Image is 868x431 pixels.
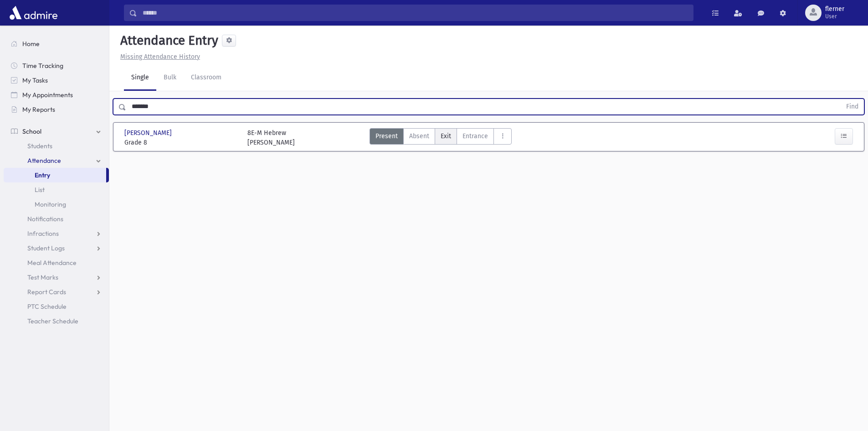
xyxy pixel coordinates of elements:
span: User [825,13,844,20]
a: Single [124,65,156,91]
span: Infractions [27,229,59,238]
span: PTC Schedule [27,302,67,311]
span: Notifications [27,215,63,223]
a: Teacher Schedule [4,314,109,328]
span: School [22,127,41,135]
a: Bulk [156,65,184,91]
a: Entry [4,168,106,182]
a: Attendance [4,153,109,168]
span: Test Marks [27,273,58,281]
a: My Appointments [4,88,109,102]
span: Exit [441,131,451,141]
span: Present [375,131,398,141]
a: List [4,182,109,197]
a: Test Marks [4,270,109,285]
u: Missing Attendance History [120,53,200,61]
span: My Tasks [22,76,48,84]
a: Time Tracking [4,58,109,73]
span: Students [27,142,52,150]
button: Find [841,99,864,114]
span: Entry [35,171,50,179]
div: AttTypes [370,128,512,147]
a: Infractions [4,226,109,241]
a: Meal Attendance [4,255,109,270]
a: Notifications [4,212,109,226]
span: Student Logs [27,244,65,252]
span: List [35,186,45,194]
span: Meal Attendance [27,259,77,267]
span: [PERSON_NAME] [124,128,174,138]
a: Students [4,139,109,153]
span: Home [22,40,40,48]
span: Monitoring [35,200,66,208]
a: Monitoring [4,197,109,212]
span: Grade 8 [124,138,238,147]
span: Absent [409,131,429,141]
a: Classroom [184,65,229,91]
span: Attendance [27,156,61,165]
a: Home [4,36,109,51]
a: PTC Schedule [4,299,109,314]
input: Search [137,5,693,21]
a: Missing Attendance History [117,53,200,61]
a: Student Logs [4,241,109,255]
span: Entrance [462,131,488,141]
span: Teacher Schedule [27,317,78,325]
div: 8E-M Hebrew [PERSON_NAME] [247,128,295,147]
a: My Reports [4,102,109,117]
a: School [4,124,109,139]
img: AdmirePro [7,4,60,22]
span: My Reports [22,105,55,114]
a: My Tasks [4,73,109,88]
span: flerner [825,5,844,13]
a: Report Cards [4,285,109,299]
span: Time Tracking [22,62,63,70]
span: Report Cards [27,288,66,296]
h5: Attendance Entry [117,33,218,48]
span: My Appointments [22,91,73,99]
